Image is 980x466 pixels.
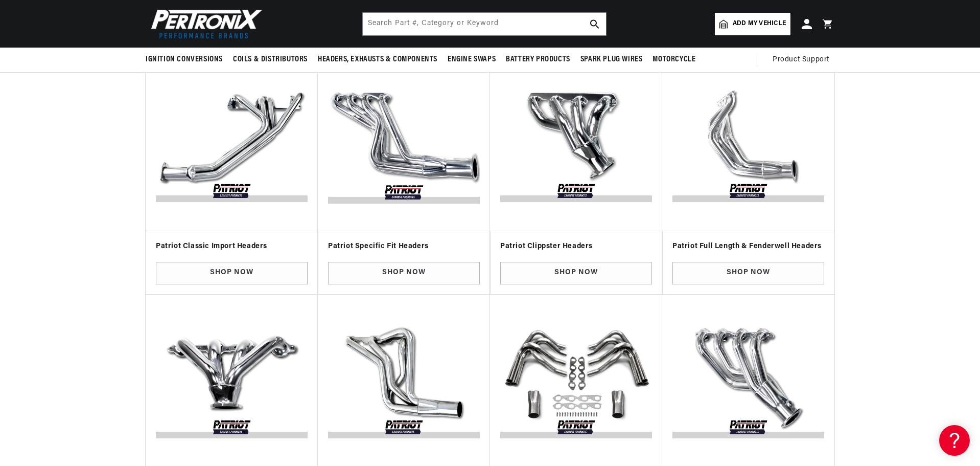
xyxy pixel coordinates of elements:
[442,48,501,72] summary: Engine Swaps
[672,69,824,220] img: Patriot-Fenderwell-111-v1590437195265.jpg
[672,262,824,285] a: Shop Now
[146,48,228,72] summary: Ignition Conversions
[156,69,308,220] img: Patriot-Classic-Import-Headers-v1588104940254.jpg
[500,262,652,285] a: Shop Now
[500,241,652,252] h3: Patriot Clippster Headers
[156,241,308,252] h3: Patriot Classic Import Headers
[156,305,308,457] img: Patriot-Tight-Tuck-Headers-v1588104139546.jpg
[501,48,575,72] summary: Battery Products
[672,241,824,252] h3: Patriot Full Length & Fenderwell Headers
[584,13,606,35] button: search button
[506,54,570,65] span: Battery Products
[328,305,480,457] img: Patriot-Circle-Track-Headers-v1588104147736.jpg
[500,69,652,220] img: Patriot-Clippster-Headers-v1588104121313.jpg
[328,241,480,252] h3: Patriot Specific Fit Headers
[773,54,829,65] span: Product Support
[326,66,482,223] img: Patriot-Specific-Fit-Headers-v1588104112434.jpg
[156,262,308,285] a: Shop Now
[228,48,313,72] summary: Coils & Distributors
[575,48,648,72] summary: Spark Plug Wires
[672,305,824,457] img: Patriot-Tri-5-Headers-v1588104179567.jpg
[313,48,442,72] summary: Headers, Exhausts & Components
[233,54,308,65] span: Coils & Distributors
[318,54,437,65] span: Headers, Exhausts & Components
[733,19,786,29] span: Add my vehicle
[580,54,643,65] span: Spark Plug Wires
[652,54,695,65] span: Motorcycle
[363,13,606,35] input: Search Part #, Category or Keyword
[146,54,223,65] span: Ignition Conversions
[146,6,263,41] img: Pertronix
[500,305,652,457] img: Patriot-Weld-Up-Kit-Headers-v1588626840666.jpg
[715,13,790,35] a: Add my vehicle
[448,54,496,65] span: Engine Swaps
[647,48,701,72] summary: Motorcycle
[773,48,834,72] summary: Product Support
[328,262,480,285] a: Shop Now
